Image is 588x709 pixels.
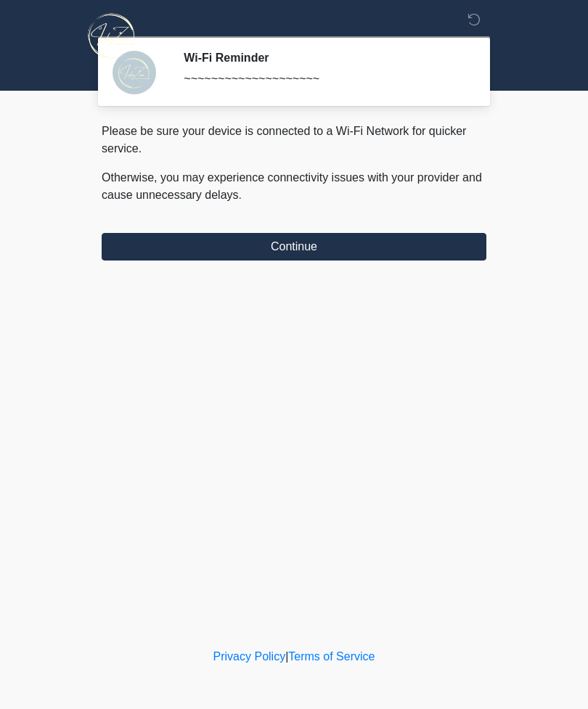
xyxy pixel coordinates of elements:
img: InfuZen Health Logo [87,11,137,61]
button: Continue [102,233,486,261]
a: Terms of Service [288,650,375,663]
a: Privacy Policy [213,650,286,663]
p: Please be sure your device is connected to a Wi-Fi Network for quicker service. [102,123,486,157]
p: Otherwise, you may experience connectivity issues with your provider and cause unnecessary delays [102,169,486,204]
span: . [239,189,242,201]
img: Agent Avatar [113,51,156,94]
a: | [285,650,288,663]
div: ~~~~~~~~~~~~~~~~~~~~ [184,70,465,88]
